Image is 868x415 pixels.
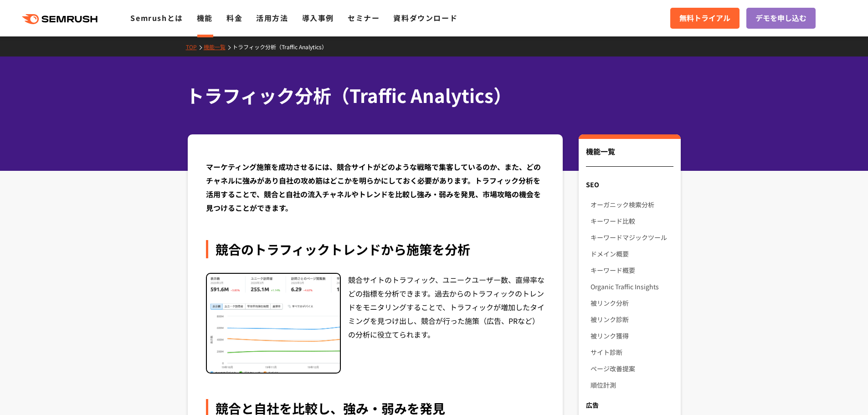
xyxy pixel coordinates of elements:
[579,176,680,193] div: SEO
[579,397,680,413] div: 広告
[302,12,334,23] a: 導入事例
[130,12,183,23] a: Semrushとは
[256,12,288,23] a: 活用方法
[591,196,673,213] a: オーガニック検索分析
[206,160,545,215] div: マーケティング施策を成功させるには、競合サイトがどのような戦略で集客しているのか、また、どのチャネルに強みがあり自社の攻め筋はどこかを明らかにしておく必要があります。トラフィック分析を活用するこ...
[348,273,545,374] div: 競合サイトのトラフィック、ユニークユーザー数、直帰率などの指標を分析できます。過去からのトラフィックのトレンドをモニタリングすることで、トラフィックが増加したタイミングを見つけ出し、競合が行った...
[746,8,816,29] a: デモを申し込む
[591,328,673,344] a: 被リンク獲得
[591,311,673,328] a: 被リンク診断
[591,344,673,360] a: サイト診断
[232,43,334,51] a: トラフィック分析（Traffic Analytics）
[591,377,673,393] a: 順位計測
[348,12,380,23] a: セミナー
[591,295,673,311] a: 被リンク分析
[679,12,730,24] span: 無料トライアル
[204,43,232,51] a: 機能一覧
[206,240,545,258] div: 競合のトラフィックトレンドから施策を分析
[186,82,673,109] h1: トラフィック分析（Traffic Analytics）
[586,146,673,167] div: 機能一覧
[591,278,673,295] a: Organic Traffic Insights
[591,246,673,262] a: ドメイン概要
[755,12,806,24] span: デモを申し込む
[393,12,457,23] a: 資料ダウンロード
[186,43,204,51] a: TOP
[207,274,340,373] img: トラフィック分析（Traffic Analytics） トレンド分析
[591,213,673,229] a: キーワード比較
[670,8,740,29] a: 無料トライアル
[591,262,673,278] a: キーワード概要
[591,229,673,246] a: キーワードマジックツール
[226,12,242,23] a: 料金
[197,12,213,23] a: 機能
[591,360,673,377] a: ページ改善提案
